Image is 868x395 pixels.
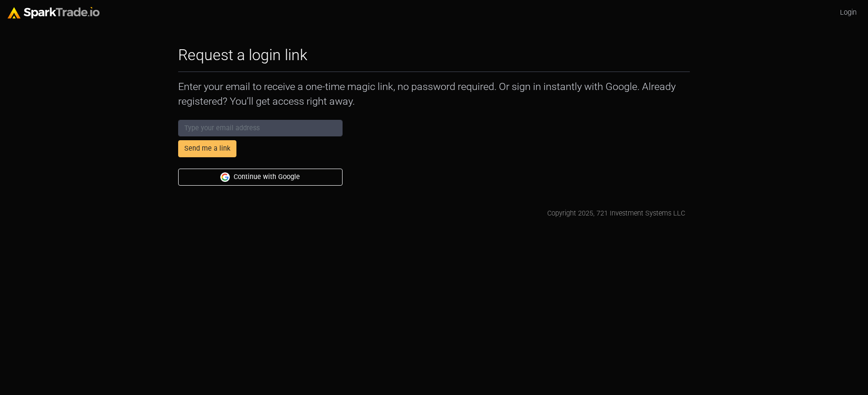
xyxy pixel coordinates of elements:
img: sparktrade.png [8,7,99,18]
div: Copyright 2025, 721 Investment Systems LLC [547,208,685,219]
p: Enter your email to receive a one-time magic link, no password required. Or sign in instantly wit... [178,80,690,108]
img: Google [220,172,230,182]
a: Login [836,4,860,22]
button: Send me a link [178,140,236,157]
h2: Request a login link [178,46,307,64]
input: Type your email address [178,120,343,137]
button: Continue with Google [178,169,343,186]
